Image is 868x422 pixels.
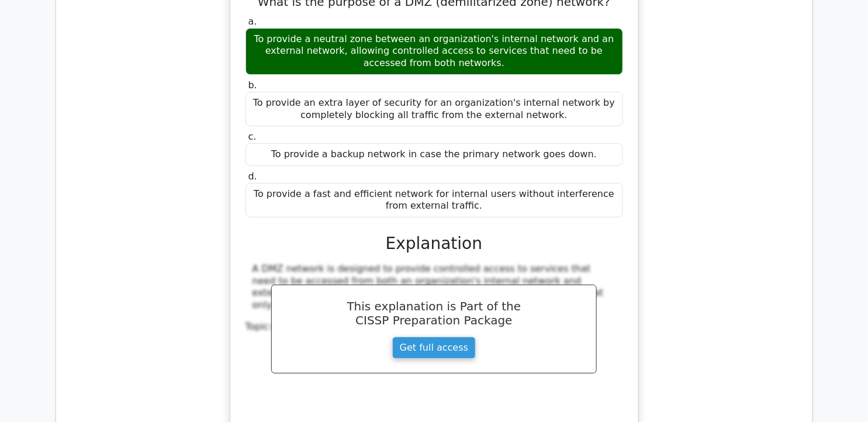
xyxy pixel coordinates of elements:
[248,131,257,142] span: c.
[245,183,623,218] div: To provide a fast and efficient network for internal users without interference from external tra...
[245,143,623,166] div: To provide a backup network in case the primary network goes down.
[253,234,616,254] h3: Explanation
[392,337,476,359] a: Get full access
[253,263,616,312] div: A DMZ network is designed to provide controlled access to services that need to be accessed from ...
[245,28,623,75] div: To provide a neutral zone between an organization's internal network and an external network, all...
[248,79,257,91] span: b.
[248,171,257,182] span: d.
[245,321,623,333] div: Topic:
[248,16,257,27] span: a.
[245,92,623,127] div: To provide an extra layer of security for an organization's internal network by completely blocki...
